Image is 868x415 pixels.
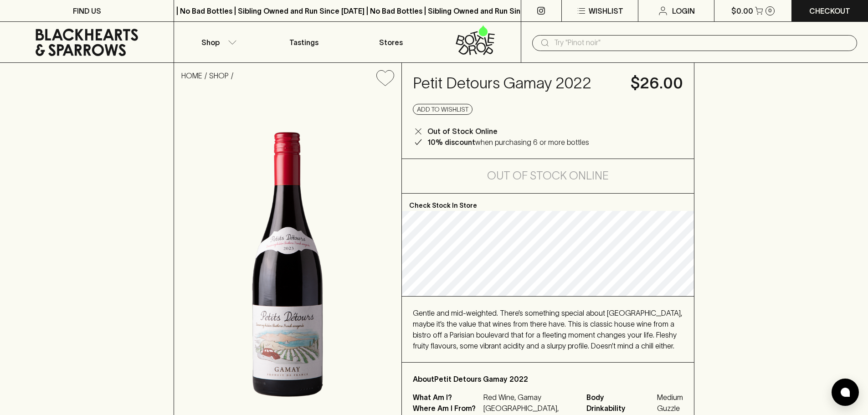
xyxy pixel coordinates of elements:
[631,74,683,93] h4: $26.00
[413,74,620,93] h4: Petit Detours Gamay 2022
[809,5,850,16] p: Checkout
[586,392,655,403] span: Body
[731,5,753,16] p: $0.00
[181,72,202,80] a: HOME
[657,403,683,414] span: Guzzle
[73,5,101,16] p: FIND US
[657,392,683,403] span: Medium
[427,137,589,148] p: when purchasing 6 or more bottles
[379,37,403,48] p: Stores
[402,194,694,211] p: Check Stock In Store
[586,403,655,414] span: Drinkability
[348,22,434,62] a: Stores
[289,37,318,48] p: Tastings
[427,126,498,137] p: Out of Stock Online
[483,392,575,403] p: Red Wine, Gamay
[201,37,220,48] p: Shop
[487,169,609,183] h5: Out of Stock Online
[672,5,695,16] p: Login
[413,374,683,384] p: About Petit Detours Gamay 2022
[841,388,850,397] img: bubble-icon
[768,8,772,13] p: 0
[413,392,481,403] p: What Am I?
[261,22,347,62] a: Tastings
[427,138,475,146] b: 10% discount
[209,72,229,80] a: SHOP
[174,22,261,62] button: Shop
[373,67,398,90] button: Add to wishlist
[413,104,473,115] button: Add to wishlist
[413,309,682,350] span: Gentle and mid-weighted. There’s something special about [GEOGRAPHIC_DATA], maybe it’s the value ...
[554,36,850,50] input: Try "Pinot noir"
[589,5,623,16] p: Wishlist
